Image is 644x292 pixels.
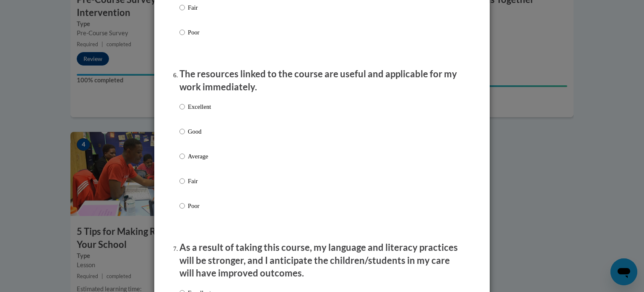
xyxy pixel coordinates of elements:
input: Poor [179,201,185,210]
p: Fair [188,3,211,12]
input: Fair [179,176,185,186]
p: Poor [188,201,211,210]
input: Good [179,127,185,136]
p: Good [188,127,211,136]
input: Excellent [179,102,185,111]
p: Fair [188,176,211,186]
p: Poor [188,28,211,37]
input: Poor [179,28,185,37]
p: The resources linked to the course are useful and applicable for my work immediately. [179,68,465,94]
p: Average [188,152,211,161]
input: Fair [179,3,185,12]
input: Average [179,152,185,161]
p: Excellent [188,102,211,111]
p: As a result of taking this course, my language and literacy practices will be stronger, and I ant... [179,241,465,280]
